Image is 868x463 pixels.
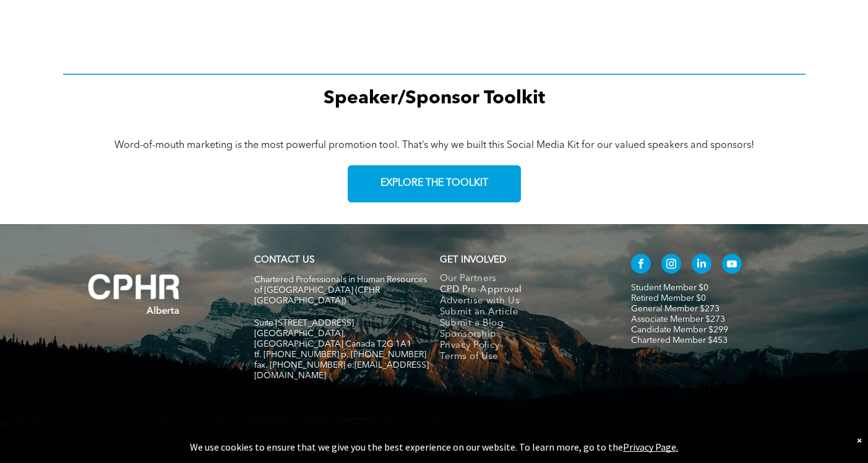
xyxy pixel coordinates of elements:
a: Privacy Page. [623,441,678,453]
a: Chartered Member $453 [631,336,728,345]
a: Submit a Blog [440,318,605,329]
a: Student Member $0 [631,283,708,292]
a: Privacy Policy [440,340,605,352]
a: Advertise with Us [440,296,605,307]
span: EXPLORE THE TOOLKIT [380,178,488,189]
a: EXPLORE THE TOOLKIT [348,165,521,202]
span: fax. [PHONE_NUMBER] e:[EMAIL_ADDRESS][DOMAIN_NAME] [254,361,429,380]
span: [GEOGRAPHIC_DATA], [GEOGRAPHIC_DATA] Canada T2G 1A1 [254,329,411,348]
a: Associate Member $273 [631,315,725,324]
a: CPD Pre-Approval [440,285,605,296]
span: GET INVOLVED [440,256,506,265]
span: Speaker/Sponsor Toolkit [324,89,545,108]
div: Dismiss notification [857,434,862,446]
a: General Member $273 [631,305,720,313]
a: Submit an Article [440,307,605,318]
span: CPD Pre-Approval [440,285,522,296]
a: Candidate Member $299 [631,326,728,334]
a: instagram [661,254,681,277]
span: Word-of-mouth marketing is the most powerful promotion tool. That’s why we built this Social Medi... [114,141,754,150]
img: A white background with a few lines on it [63,249,205,339]
a: facebook [631,254,651,277]
span: Chartered Professionals in Human Resources of [GEOGRAPHIC_DATA] (CPHR [GEOGRAPHIC_DATA]) [254,275,427,305]
a: linkedin [692,254,711,277]
span: tf. [PHONE_NUMBER] p. [PHONE_NUMBER] [254,350,426,359]
a: Our Partners [440,274,605,285]
a: Retired Member $0 [631,294,706,303]
a: Sponsorship [440,329,605,340]
a: Terms of Use [440,352,605,363]
span: Suite [STREET_ADDRESS] [254,319,354,327]
a: CONTACT US [254,256,314,265]
a: youtube [722,254,742,277]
